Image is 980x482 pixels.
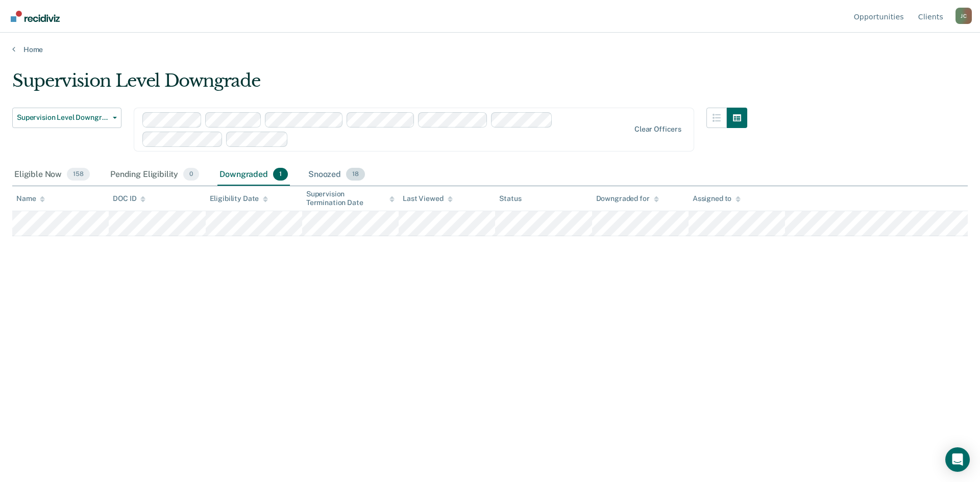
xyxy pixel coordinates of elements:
[12,108,121,128] button: Supervision Level Downgrade
[12,164,92,186] div: Eligible Now158
[217,164,290,186] div: Downgraded1
[108,164,201,186] div: Pending Eligibility0
[113,194,145,203] div: DOC ID
[17,113,109,122] span: Supervision Level Downgrade
[634,125,681,134] div: Clear officers
[12,45,968,54] a: Home
[210,194,268,203] div: Eligibility Date
[955,8,972,24] button: Profile dropdown button
[499,194,521,203] div: Status
[945,447,970,472] div: Open Intercom Messenger
[12,70,747,99] div: Supervision Level Downgrade
[273,168,288,181] span: 1
[693,194,741,203] div: Assigned to
[403,194,452,203] div: Last Viewed
[306,190,395,207] div: Supervision Termination Date
[183,168,199,181] span: 0
[11,11,60,22] img: Recidiviz
[67,168,90,181] span: 158
[16,194,45,203] div: Name
[596,194,659,203] div: Downgraded for
[306,164,367,186] div: Snoozed18
[955,8,972,24] div: J C
[346,168,365,181] span: 18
